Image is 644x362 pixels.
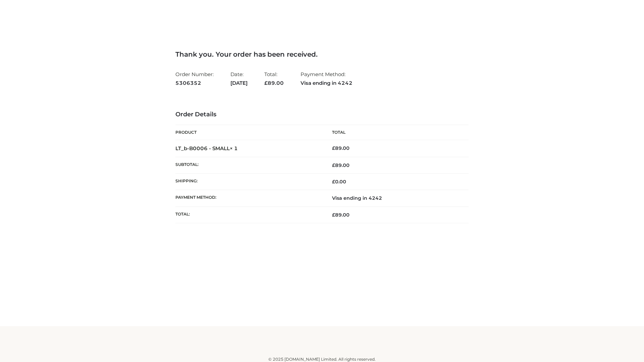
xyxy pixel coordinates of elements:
span: 89.00 [264,80,284,86]
td: Visa ending in 4242 [322,190,469,206]
span: 89.00 [332,212,350,218]
strong: [DATE] [230,79,248,87]
th: Shipping: [175,174,322,190]
bdi: 89.00 [332,145,350,151]
th: Product [175,125,322,140]
li: Payment Method: [301,68,353,89]
li: Total: [264,68,284,89]
span: £ [332,179,335,185]
span: £ [332,162,335,168]
strong: 5306352 [175,79,214,87]
span: £ [332,145,335,151]
span: 89.00 [332,162,350,168]
span: £ [264,80,268,86]
span: £ [332,212,335,218]
h3: Order Details [175,111,469,118]
th: Payment method: [175,190,322,206]
li: Order Number: [175,68,214,89]
strong: × 1 [230,145,238,152]
bdi: 0.00 [332,179,346,185]
h3: Thank you. Your order has been received. [175,50,469,58]
strong: Visa ending in 4242 [301,79,353,87]
th: Total: [175,206,322,223]
th: Subtotal: [175,157,322,173]
th: Total [322,125,469,140]
strong: LT_b-B0006 - SMALL [175,145,238,152]
li: Date: [230,68,248,89]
